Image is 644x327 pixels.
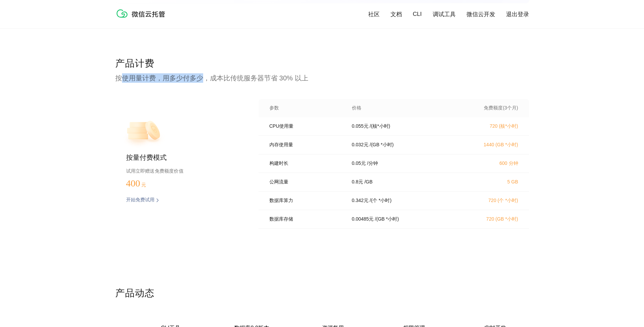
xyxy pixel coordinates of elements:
a: 微信云开发 [467,10,495,18]
p: 5 GB [459,179,518,184]
p: 免费额度(3个月) [459,105,518,111]
p: / (GB *小时) [375,216,399,222]
p: 数据库存储 [269,216,342,222]
p: 试用立即赠送免费额度价值 [126,167,237,175]
p: / (核*小时) [370,123,390,129]
p: 按使用量计费，用多少付多少，成本比传统服务器节省 30% 以上 [115,73,529,83]
p: 参数 [269,105,342,111]
p: 0.342 元 [352,198,368,204]
p: 720 (GB *小时) [459,216,518,222]
a: 调试工具 [433,10,456,18]
p: 按量付费模式 [126,153,237,162]
p: / (GB *小时) [370,142,394,148]
p: 构建时长 [269,160,342,167]
p: 1440 (GB *小时) [459,142,518,148]
p: / (个 *小时) [370,198,392,204]
p: 0.055 元 [352,123,368,129]
p: / GB [364,179,373,185]
p: 0.00485 元 [352,216,374,222]
p: 0.032 元 [352,142,368,148]
p: CPU使用量 [269,123,342,129]
p: 600 分钟 [459,160,518,167]
p: 720 (核*小时) [459,123,518,129]
p: 720 (个 *小时) [459,198,518,204]
a: 微信云托管 [115,16,169,21]
img: 微信云托管 [115,7,169,20]
p: 内存使用量 [269,142,342,148]
p: 开始免费试用 [126,197,154,204]
a: CLI [413,11,422,18]
p: 数据库算力 [269,198,342,204]
a: 文档 [390,10,402,18]
p: 价格 [352,105,361,111]
p: 0.05 元 [352,160,366,167]
p: 公网流量 [269,179,342,185]
span: 元 [141,182,146,187]
a: 退出登录 [506,10,529,18]
p: 0.8 元 [352,179,363,185]
p: / 分钟 [367,160,378,167]
p: 产品动态 [115,287,529,300]
p: 400 [126,178,160,189]
p: 产品计费 [115,57,529,71]
a: 社区 [368,10,380,18]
